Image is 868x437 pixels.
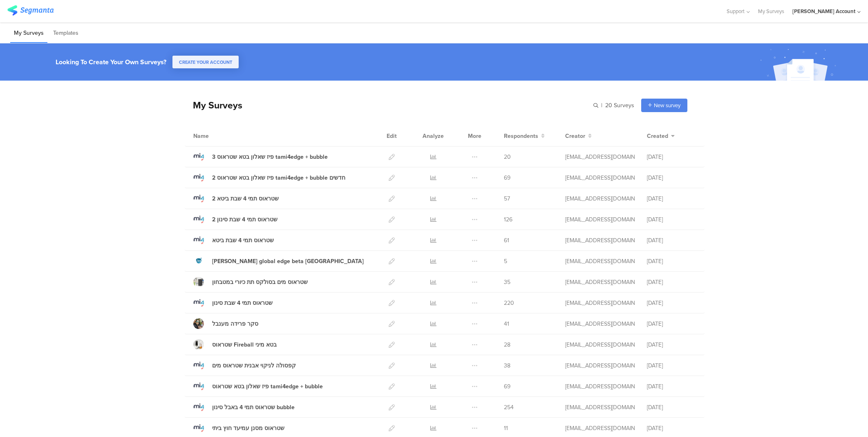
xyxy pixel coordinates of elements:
[179,59,232,65] span: CREATE YOUR ACCOUNT
[565,382,635,391] div: odelya@ifocus-r.com
[647,340,696,349] div: [DATE]
[504,215,512,224] span: 126
[504,299,514,307] span: 220
[647,299,696,307] div: [DATE]
[193,339,277,350] a: שטראוס Fireball בטא מיני
[565,236,635,245] div: odelya@ifocus-r.com
[565,278,635,286] div: odelya@ifocus-r.com
[647,194,696,203] div: [DATE]
[504,320,509,328] span: 41
[383,126,400,146] div: Edit
[212,320,258,328] div: סקר פרידה מענבל
[792,7,855,15] div: [PERSON_NAME] Account
[565,132,592,140] button: Creator
[212,340,277,349] div: שטראוס Fireball בטא מיני
[565,403,635,412] div: odelya@ifocus-r.com
[212,299,273,307] div: שטראוס תמי 4 שבת סינון
[193,423,284,433] a: שטראוס מסנן עמיעד חוץ ביתי
[10,24,47,43] li: My Surveys
[212,278,308,286] div: שטראוס מים בסולקס תת כיורי במטבחון
[212,257,364,266] div: Strauss global edge beta Australia
[647,132,668,140] span: Created
[212,215,277,224] div: 2 שטראוס תמי 4 שבת סינון
[504,424,508,432] span: 11
[212,403,295,412] div: שטראוס תמי 4 באבל סינון bubble
[647,215,696,224] div: [DATE]
[647,320,696,328] div: [DATE]
[565,132,585,140] span: Creator
[727,7,745,15] span: Support
[193,402,295,412] a: שטראוס תמי 4 באבל סינון bubble
[647,153,696,161] div: [DATE]
[757,46,841,83] img: create_account_image.svg
[193,235,274,246] a: שטראוס תמי 4 שבת ביטא
[647,236,696,245] div: [DATE]
[466,126,483,146] div: More
[647,382,696,391] div: [DATE]
[212,382,323,391] div: פיז שאלון בטא שטראוס tami4edge + bubble
[212,194,279,203] div: 2 שטראוס תמי 4 שבת ביטא
[565,215,635,224] div: odelya@ifocus-r.com
[193,297,273,308] a: שטראוס תמי 4 שבת סינון
[185,98,242,112] div: My Surveys
[56,57,166,67] div: Looking To Create Your Own Surveys?
[504,278,510,286] span: 35
[212,236,274,245] div: שטראוס תמי 4 שבת ביטא
[193,172,345,183] a: 2 פיז שאלון בטא שטראוס tami4edge + bubble חדשים
[647,132,675,140] button: Created
[212,424,284,432] div: שטראוס מסנן עמיעד חוץ ביתי
[504,132,538,140] span: Respondents
[421,126,445,146] div: Analyze
[600,101,604,110] span: |
[212,361,296,370] div: קפסולה לניקוי אבנית שטראוס מים
[605,101,634,110] span: 20 Surveys
[565,424,635,432] div: odelya@ifocus-r.com
[193,132,242,140] div: Name
[212,153,328,161] div: 3 פיז שאלון בטא שטראוס tami4edge + bubble
[193,214,277,225] a: 2 שטראוס תמי 4 שבת סינון
[647,424,696,432] div: [DATE]
[565,194,635,203] div: odelya@ifocus-r.com
[565,173,635,182] div: odelya@ifocus-r.com
[504,173,510,182] span: 69
[647,173,696,182] div: [DATE]
[565,320,635,328] div: odelya@ifocus-r.com
[193,360,296,371] a: קפסולה לניקוי אבנית שטראוס מים
[565,340,635,349] div: odelya@ifocus-r.com
[193,193,279,204] a: 2 שטראוס תמי 4 שבת ביטא
[49,24,82,43] li: Templates
[504,403,514,412] span: 254
[193,277,308,287] a: שטראוס מים בסולקס תת כיורי במטבחון
[654,101,680,109] span: New survey
[193,381,323,392] a: פיז שאלון בטא שטראוס tami4edge + bubble
[565,153,635,161] div: odelya@ifocus-r.com
[565,299,635,307] div: odelya@ifocus-r.com
[504,236,509,245] span: 61
[212,173,345,182] div: 2 פיז שאלון בטא שטראוס tami4edge + bubble חדשים
[504,382,510,391] span: 69
[647,257,696,266] div: [DATE]
[504,257,507,266] span: 5
[504,340,510,349] span: 28
[647,278,696,286] div: [DATE]
[504,132,545,140] button: Respondents
[565,361,635,370] div: odelya@ifocus-r.com
[193,151,328,162] a: 3 פיז שאלון בטא שטראוס tami4edge + bubble
[7,5,54,16] img: segmanta logo
[565,257,635,266] div: odelya@ifocus-r.com
[647,403,696,412] div: [DATE]
[504,153,511,161] span: 20
[647,361,696,370] div: [DATE]
[504,194,510,203] span: 57
[172,56,239,68] button: CREATE YOUR ACCOUNT
[193,256,364,266] a: [PERSON_NAME] global edge beta [GEOGRAPHIC_DATA]
[193,318,258,329] a: סקר פרידה מענבל
[504,361,510,370] span: 38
